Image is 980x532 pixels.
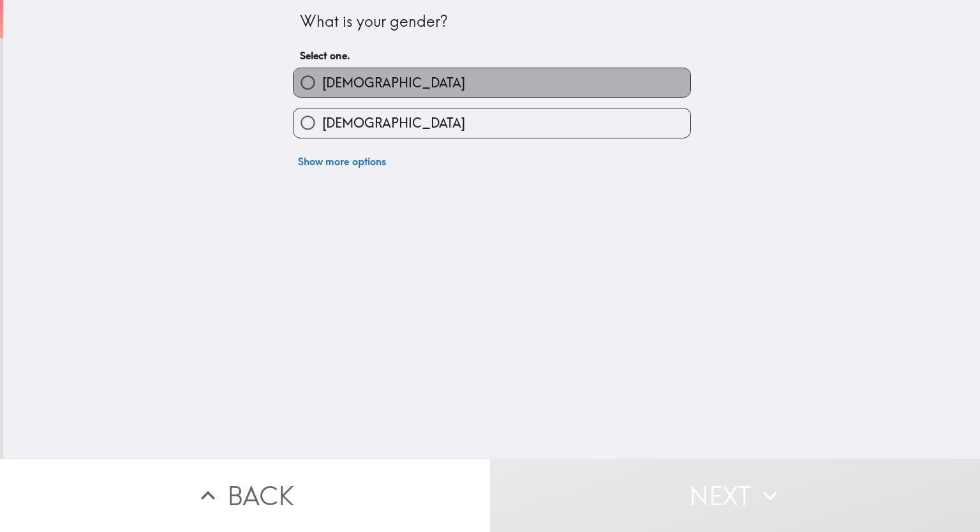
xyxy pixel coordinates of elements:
[322,114,465,132] span: [DEMOGRAPHIC_DATA]
[490,459,980,532] button: Next
[300,48,684,63] h6: Select one.
[322,74,465,92] span: [DEMOGRAPHIC_DATA]
[300,11,684,33] div: What is your gender?
[293,149,391,174] button: Show more options
[293,68,690,97] button: [DEMOGRAPHIC_DATA]
[293,108,690,137] button: [DEMOGRAPHIC_DATA]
